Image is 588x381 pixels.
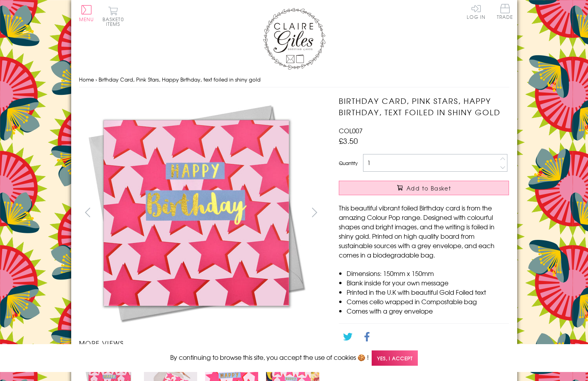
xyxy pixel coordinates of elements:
[339,95,509,118] h1: Birthday Card, Pink Stars, Happy Birthday, text foiled in shiny gold
[306,203,323,221] button: next
[102,6,124,26] button: Basket0 items
[99,76,261,83] span: Birthday Card, Pink Stars, Happy Birthday, text foiled in shiny gold
[497,4,513,19] span: Trade
[339,126,363,135] span: COL007
[406,184,451,192] span: Add to Basket
[339,181,509,195] button: Add to Basket
[339,135,358,146] span: £3.50
[79,95,313,330] img: Birthday Card, Pink Stars, Happy Birthday, text foiled in shiny gold
[497,4,513,21] a: Trade
[347,297,509,306] li: Comes cello wrapped in Compostable bag
[347,306,509,316] li: Comes with a grey envelope
[263,8,325,70] img: Claire Giles Greetings Cards
[339,203,509,259] p: This beautiful vibrant foiled Birthday card is from the amazing Colour Pop range. Designed with c...
[347,269,509,278] li: Dimensions: 150mm x 150mm
[79,16,94,23] span: Menu
[106,16,124,27] span: 0 items
[79,338,324,348] h3: More views
[323,95,558,330] img: Birthday Card, Pink Stars, Happy Birthday, text foiled in shiny gold
[79,76,94,83] a: Home
[79,5,94,22] button: Menu
[467,4,486,19] a: Log In
[339,160,358,167] label: Quantity
[372,350,418,366] span: Yes, I accept
[79,72,509,88] nav: breadcrumbs
[79,203,97,221] button: prev
[347,278,509,287] li: Blank inside for your own message
[347,287,509,297] li: Printed in the U.K with beautiful Gold Foiled text
[95,76,97,83] span: ›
